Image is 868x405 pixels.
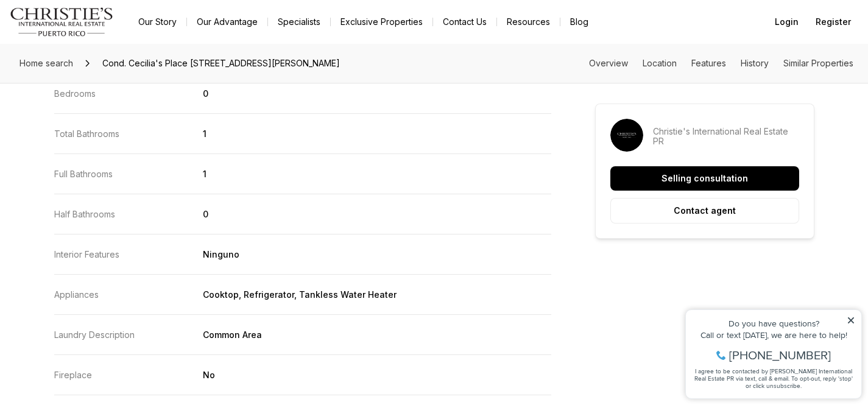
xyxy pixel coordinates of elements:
[54,249,119,259] p: Interior Features
[13,39,176,48] div: Call or text [DATE], we are here to help!
[610,166,799,191] button: Selling consultation
[203,249,239,259] p: Ninguno
[203,169,206,179] p: 1
[691,58,726,68] a: Skip to: Features
[13,27,176,36] div: Do you have questions?
[10,7,114,37] img: logo
[54,88,96,99] p: Bedrooms
[589,58,628,68] a: Skip to: Overview
[589,58,853,68] nav: Page section menu
[816,17,851,27] span: Register
[741,58,769,68] a: Skip to: History
[203,88,208,99] p: 0
[54,209,115,219] p: Half Bathrooms
[783,58,853,68] a: Skip to: Similar Properties
[331,13,432,30] a: Exclusive Properties
[610,198,799,224] button: Contact agent
[497,13,560,30] a: Resources
[54,169,113,179] p: Full Bathrooms
[97,54,345,73] span: Cond. Cecilia's Place [STREET_ADDRESS][PERSON_NAME]
[187,13,267,30] a: Our Advantage
[54,289,99,300] p: Appliances
[15,75,174,98] span: I agree to be contacted by [PERSON_NAME] International Real Estate PR via text, call & email. To ...
[54,370,92,380] p: Fireplace
[203,289,397,300] p: Cooktop, Refrigerator, Tankless Water Heater
[54,329,135,340] p: Laundry Description
[433,13,496,30] button: Contact Us
[203,209,208,219] p: 0
[203,370,215,380] p: No
[54,129,119,139] p: Total Bathrooms
[775,17,799,27] span: Login
[560,13,598,30] a: Blog
[50,57,152,69] span: [PHONE_NUMBER]
[767,10,806,34] button: Login
[653,127,799,146] p: Christie's International Real Estate PR
[15,54,78,73] a: Home search
[643,58,677,68] a: Skip to: Location
[268,13,330,30] a: Specialists
[674,206,736,216] p: Contact agent
[203,329,262,340] p: Common Area
[662,174,748,183] p: Selling consultation
[19,58,73,68] span: Home search
[808,10,858,34] button: Register
[203,129,206,139] p: 1
[129,13,186,30] a: Our Story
